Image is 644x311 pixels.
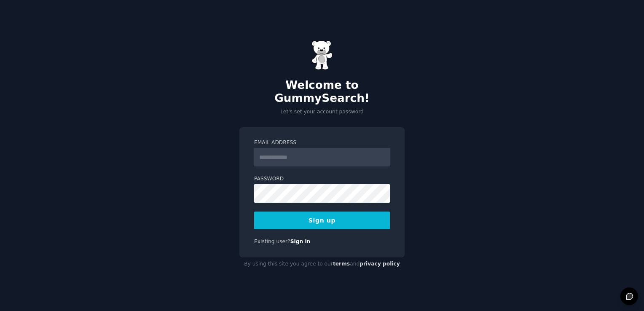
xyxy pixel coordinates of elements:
[239,257,405,271] div: By using this site you agree to our and
[311,40,333,70] img: Gummy Bear
[254,212,390,229] button: Sign up
[254,239,290,244] span: Existing user?
[360,261,400,267] a: privacy policy
[290,239,311,244] a: Sign in
[254,175,390,183] label: Password
[239,79,405,105] h2: Welcome to GummySearch!
[333,261,350,267] a: terms
[254,139,390,147] label: Email Address
[239,108,405,116] p: Let's set your account password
